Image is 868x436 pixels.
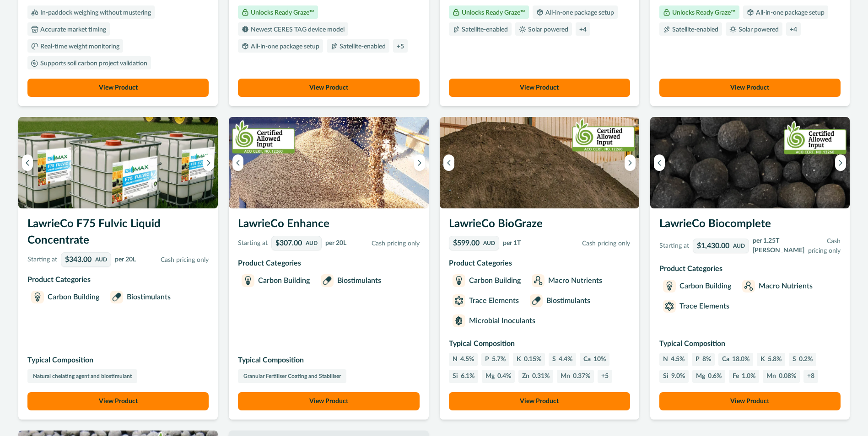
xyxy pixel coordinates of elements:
p: per 1.25T [PERSON_NAME] [753,236,804,255]
a: View Product [27,79,209,97]
p: AUD [306,240,318,246]
p: K [517,355,521,364]
p: + 8 [807,372,814,381]
p: S [793,355,796,364]
p: Unlocks Ready Graze™ [249,10,314,16]
p: Si [663,372,669,381]
p: + 4 [579,27,587,33]
p: Natural chelating agent and biostimulant [33,372,132,380]
img: Biostimulants [112,292,121,302]
p: 18.0% [732,355,749,364]
button: Next image [625,154,636,171]
p: 5.7% [492,355,506,364]
p: Ca [583,355,591,364]
p: Cash pricing only [808,237,841,256]
button: View Product [238,79,419,97]
p: S [552,355,556,364]
p: Si [453,372,458,381]
p: Typical Composition [238,355,419,366]
p: Biostimulants [127,292,171,303]
p: P [485,355,489,364]
p: Product Categories [449,258,630,269]
p: Zn [522,372,529,381]
button: View Product [449,392,630,410]
p: $307.00 [275,239,302,247]
p: Unlocks Ready Graze™ [460,10,525,16]
p: $1,430.00 [697,242,729,250]
img: Trace Elements [665,302,674,311]
p: 0.37% [573,372,590,381]
p: per 1T [503,239,521,248]
p: AUD [483,240,495,246]
p: Carbon Building [258,275,310,286]
button: View Product [238,392,419,410]
p: All-in-one package setup [754,10,825,16]
p: Cash pricing only [350,239,419,249]
p: Carbon Building [48,292,99,303]
img: Carbon Building [33,292,42,302]
button: View Product [449,79,630,97]
p: Product Categories [238,258,419,269]
a: View Product [659,79,841,97]
p: 0.6% [708,372,722,381]
p: Granular Fertiliser Coating and Stabiliser [243,372,341,380]
p: Cash pricing only [524,239,630,249]
p: $343.00 [65,256,92,263]
p: Satellite-enabled [338,43,386,50]
button: Previous image [22,154,33,171]
p: N [453,355,458,364]
p: + 4 [790,27,797,33]
p: AUD [733,243,745,249]
p: Biostimulants [337,275,381,286]
button: Previous image [443,154,454,171]
p: Typical Composition [659,338,841,349]
button: View Product [659,392,841,410]
p: Ca [722,355,729,364]
img: Carbon Building [454,276,464,285]
p: Microbial Inoculants [469,315,535,326]
p: 4.5% [460,355,474,364]
p: Macro Nutrients [548,275,602,286]
button: Next image [835,154,846,171]
img: Biostimulants [323,276,332,285]
p: Cash pricing only [140,255,209,265]
p: + 5 [397,43,404,50]
button: Previous image [654,154,665,171]
p: K [760,355,765,364]
p: Supports soil carbon project validation [38,60,147,67]
p: AUD [95,257,107,262]
button: Next image [414,154,425,171]
p: 8% [702,355,711,364]
img: Carbon Building [665,282,674,291]
p: 1.0% [742,372,755,381]
p: Newest CERES TAG device model [249,27,345,33]
img: Biostimulants [532,296,541,305]
p: 6.1% [461,372,474,381]
p: Trace Elements [679,301,729,312]
p: per 20L [115,255,136,265]
button: View Product [27,392,209,410]
p: + 5 [601,372,609,381]
h3: LawrieCo Enhance [238,216,419,236]
p: 0.31% [532,372,550,381]
p: 10% [593,355,606,364]
p: Starting at [659,241,689,251]
p: Accurate market timing [38,27,106,33]
p: Biostimulants [546,295,590,306]
p: 9.0% [671,372,685,381]
p: Solar powered [737,27,779,33]
button: Next image [203,154,214,171]
p: Typical Composition [449,338,630,349]
p: $599.00 [453,239,480,247]
img: Macro Nutrients [534,276,543,285]
h3: LawrieCo BioGraze [449,216,630,236]
p: Satellite-enabled [670,27,718,33]
p: Solar powered [526,27,568,33]
h3: LawrieCo F75 Fulvic Liquid Concentrate [27,216,209,252]
p: N [663,355,668,364]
